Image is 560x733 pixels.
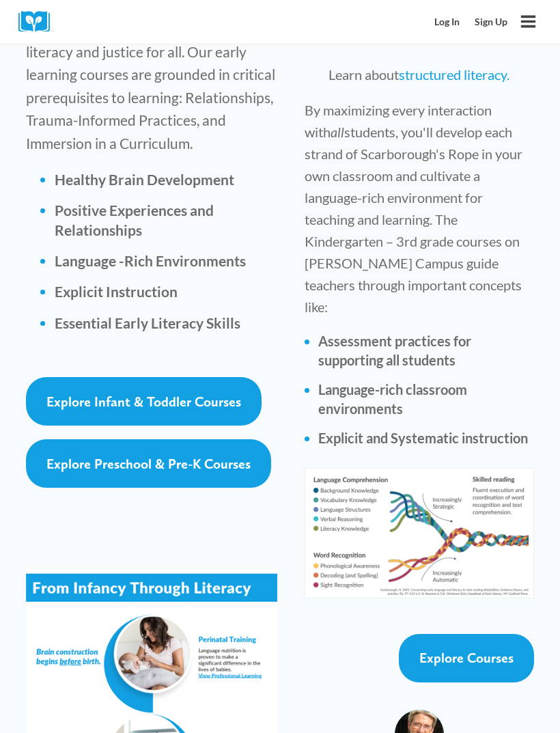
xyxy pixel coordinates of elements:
[305,64,534,85] p: Learn about
[419,650,514,666] span: Explore Courses
[467,10,515,35] a: Sign Up
[428,10,468,35] a: Log In
[55,202,214,238] b: Positive Experiences and Relationships
[399,634,534,682] a: Explore Courses
[55,171,234,188] strong: Healthy Brain Development
[515,8,542,35] button: Open menu
[55,314,240,331] b: Essential Early Literacy Skills
[331,124,344,140] i: all
[318,333,471,368] strong: Assessment practices for supporting all students
[318,381,467,417] strong: Language-rich classroom environments
[428,10,515,35] nav: Secondary Mobile Navigation
[318,430,528,446] strong: Explicit and Systematic instruction
[55,283,178,300] b: Explicit Instruction
[26,377,262,426] a: Explore Infant & Toddler Courses
[26,439,271,488] a: Explore Preschool & Pre-K Courses
[46,393,241,410] span: Explore Infant & Toddler Courses
[55,252,246,269] b: Language -Rich Environments
[18,11,59,32] img: Cox Campus
[399,66,509,83] a: structured literacy.
[26,17,277,155] p: A deep reading brain is essential to literacy and justice for all. Our early learning courses are...
[46,456,251,472] span: Explore Preschool & Pre-K Courses
[305,99,534,318] p: By maximizing every interaction with students, you'll develop each strand of Scarborough's Rope i...
[305,468,534,598] img: Diagram of Scarborough's Rope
